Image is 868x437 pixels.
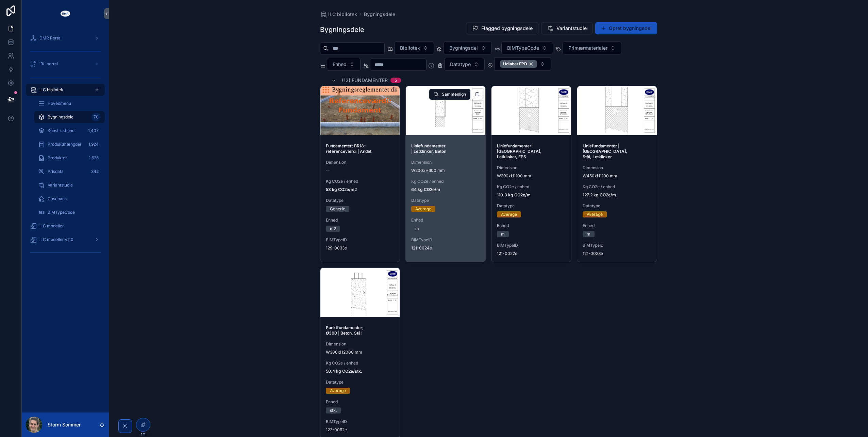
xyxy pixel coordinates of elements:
[411,245,480,251] span: 121-0024e
[497,173,566,179] span: W390xH1100 mm
[595,22,657,34] button: Opret bygningsdel
[48,210,75,215] span: BIMTypeCode
[583,223,651,228] span: Enhed
[444,58,485,71] button: Select Button
[481,25,533,32] span: Flagged bygningsdele
[39,35,62,41] span: DMR Portal
[326,427,395,433] span: 122-0092e
[91,113,101,121] div: 70
[563,42,621,54] button: Select Button
[333,61,347,68] span: Enhed
[48,196,67,201] span: Casebank
[26,58,105,70] a: iBL portal
[326,360,395,366] span: Kg CO2e / enhed
[411,143,447,154] strong: Liniefundamenter | Letklinker, Beton
[466,22,538,34] button: Flagged bygningsdele
[326,245,395,251] span: 129-0033e
[491,86,571,135] div: Snit---Fundament---Sheet---121-0022e---Letklinker,-EPS,-Beton.png
[507,45,539,51] span: BIMTypeCode
[494,57,551,71] button: Select Button
[364,11,395,18] a: Bygningsdele
[583,143,628,159] strong: Liniefundamenter | [GEOGRAPHIC_DATA], Stål, Letklinker
[497,165,566,171] span: Dimension
[326,187,357,192] strong: 53 kg CO2e/m2
[411,217,480,223] span: Enhed
[26,233,105,246] a: iLC modeller v2.0
[497,184,566,190] span: Kg CO2e / enhed
[34,165,105,178] a: Prisdata342
[583,243,651,248] span: BIMTypeID
[491,86,571,262] a: Liniefundamenter | [GEOGRAPHIC_DATA], Letklinker, EPSDimensionW390xH1100 mmKg CO2e / enhed110.3 k...
[411,168,480,173] span: W200xH600 mm
[26,84,105,96] a: iLC bibliotek
[568,45,607,51] span: Primærmaterialer
[86,127,101,135] div: 1,407
[48,182,73,188] span: Variantstudie
[320,86,400,135] div: BR18_fundament.png
[411,187,440,192] strong: 64 kg CO2e/m
[48,128,76,133] span: Konstruktioner
[497,223,566,228] span: Enhed
[326,217,395,223] span: Enhed
[500,60,537,68] button: Unselect UDLOBET_EPD
[48,142,82,147] span: Produktmængder
[22,27,109,267] div: scrollable content
[34,206,105,218] a: BIMTypeCode
[320,25,364,34] h1: Bygningsdele
[406,86,485,135] div: Snit---Fundament---Sheet---121-0024e---Letklinker,-Beton.png
[449,45,478,51] span: Bygningsdel
[39,61,58,67] span: iBL portal
[577,86,657,135] div: Snit---Fundament---Sheet---121-0023e---Letklinker,-EPS,-Beton.png
[326,350,395,355] span: W300xH2000 mm
[34,138,105,150] a: Produktmængder1,924
[326,379,395,385] span: Datatype
[326,341,395,347] span: Dimension
[330,226,336,232] div: m2
[89,167,101,176] div: 342
[39,87,63,93] span: iLC bibliotek
[497,243,566,248] span: BIMTypeID
[86,140,101,148] div: 1,924
[327,58,361,71] button: Select Button
[583,203,651,209] span: Datatype
[411,198,480,203] span: Datatype
[326,143,371,154] strong: Fundamenter; BR18-referenceværdi | Andet
[34,152,105,164] a: Produkter1,628
[442,92,466,97] span: Sammenlign
[556,25,587,32] span: Variantstudie
[34,125,105,137] a: Konstruktioner1,407
[400,45,420,51] span: Bibliotek
[326,419,395,424] span: BIMTypeID
[48,114,73,120] span: Bygningsdele
[320,86,400,262] a: Fundamenter; BR18-referenceværdi | AndetDimension--Kg CO2e / enhed53 kg CO2e/m2DatatypeGenericEnh...
[405,86,486,262] a: Liniefundamenter | Letklinker, BetonDimensionW200xH600 mmKg CO2e / enhed64 kg CO2e/mDatatypeAvera...
[497,251,566,256] span: 121-0022e
[39,223,64,229] span: iLC modeller
[583,173,651,179] span: W450xH1100 mm
[577,86,657,262] a: Liniefundamenter | [GEOGRAPHIC_DATA], Stål, LetklinkerDimensionW450xH1100 mmKg CO2e / enhed127.2 ...
[342,77,388,84] span: (12) Fundamenter
[326,198,395,203] span: Datatype
[583,251,651,256] span: 121-0023e
[39,237,73,242] span: iLC modeller v2.0
[328,11,357,18] span: iLC bibliotek
[326,160,395,165] span: Dimension
[583,184,651,190] span: Kg CO2e / enhed
[48,421,81,428] p: Storm Sommer
[394,42,434,54] button: Select Button
[541,22,592,34] button: Variantstudie
[587,231,590,237] div: m
[326,168,330,173] span: --
[34,193,105,205] a: Casebank
[501,211,517,217] div: Average
[411,160,480,165] span: Dimension
[444,42,492,54] button: Select Button
[326,369,362,374] strong: 50.4 kg CO2e/stk.
[583,192,616,197] strong: 127.2 kg CO2e/m
[497,143,542,159] strong: Liniefundamenter | [GEOGRAPHIC_DATA], Letklinker, EPS
[411,237,480,243] span: BIMTypeID
[450,61,471,68] span: Datatype
[330,407,337,414] div: stk.
[326,179,395,184] span: Kg CO2e / enhed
